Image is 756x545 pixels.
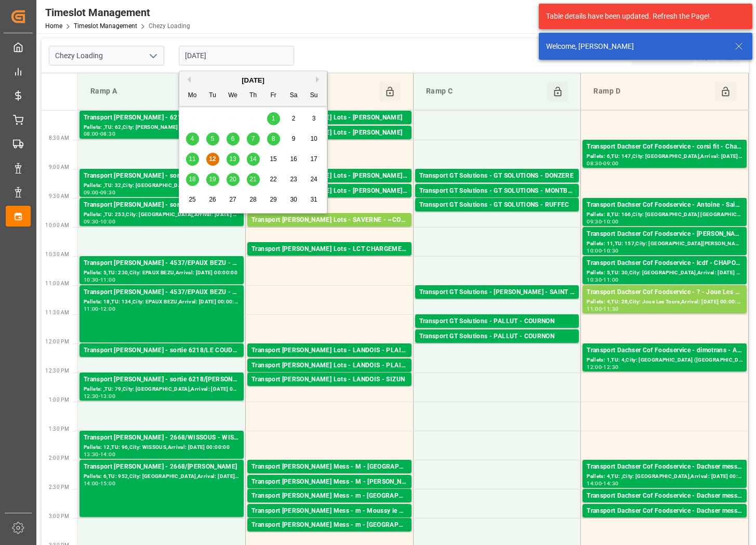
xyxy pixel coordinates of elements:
[206,132,219,145] div: Choose Tuesday, August 5th, 2025
[84,452,99,457] div: 13:30
[49,397,69,403] span: 1:00 PM
[310,196,317,203] span: 31
[587,501,742,510] div: Pallets: 1,TU: 122,City: NUITS-[GEOGRAPHIC_DATA],Arrival: [DATE] 00:00:00
[251,462,407,472] div: Transport [PERSON_NAME] Mess - M - [GEOGRAPHIC_DATA]
[49,484,69,490] span: 2:30 PM
[587,240,742,248] div: Pallets: 11,TU: 157,City: [GEOGRAPHIC_DATA][PERSON_NAME],Arrival: [DATE] 00:00:00
[251,375,407,385] div: Transport [PERSON_NAME] Lots - LANDOIS - SIZUN
[100,131,115,136] div: 08:30
[227,89,240,102] div: We
[251,128,407,138] div: Transport [PERSON_NAME] Lots - [PERSON_NAME]
[189,196,195,203] span: 25
[267,193,280,206] div: Choose Friday, August 29th, 2025
[290,196,297,203] span: 30
[84,385,240,394] div: Pallets: ,TU: 79,City: [GEOGRAPHIC_DATA],Arrival: [DATE] 00:00:00
[251,487,407,496] div: Pallets: 2,TU: 7,City: [GEOGRAPHIC_DATA],Arrival: [DATE] 00:00:00
[206,193,219,206] div: Choose Tuesday, August 26th, 2025
[587,516,742,525] div: Pallets: 2,TU: 60,City: DOUVRES LA DELIVRANDE,Arrival: [DATE] 00:00:00
[100,190,115,195] div: 09:30
[84,190,99,195] div: 09:00
[251,472,407,481] div: Pallets: ,TU: 12,City: [GEOGRAPHIC_DATA],Arrival: [DATE] 00:00:00
[100,277,115,282] div: 11:00
[206,153,219,166] div: Choose Tuesday, August 12th, 2025
[419,186,575,196] div: Transport GT Solutions - GT SOLUTIONS - MONTBARTIER
[45,281,69,286] span: 11:00 AM
[251,477,407,487] div: Transport [PERSON_NAME] Mess - M - [PERSON_NAME]
[602,219,603,224] div: -
[287,132,300,145] div: Choose Saturday, August 9th, 2025
[272,135,275,142] span: 8
[247,153,260,166] div: Choose Thursday, August 14th, 2025
[589,82,714,101] div: Ramp D
[310,176,317,183] span: 24
[84,269,240,277] div: Pallets: 5,TU: 230,City: EPAUX BEZU,Arrival: [DATE] 00:00:00
[209,196,216,203] span: 26
[587,161,602,166] div: 08:30
[45,339,69,344] span: 12:00 PM
[247,89,260,102] div: Th
[251,225,407,234] div: Pallets: 6,TU: 311,City: ~COLMAR CEDEX,Arrival: [DATE] 00:00:00
[251,113,407,123] div: Transport [PERSON_NAME] Lots - [PERSON_NAME]
[603,161,618,166] div: 09:00
[227,173,240,186] div: Choose Wednesday, August 20th, 2025
[267,153,280,166] div: Choose Friday, August 15th, 2025
[251,255,407,263] div: Pallets: 23,TU: 1549,City: [GEOGRAPHIC_DATA],Arrival: [DATE] 00:00:00
[308,112,321,125] div: Choose Sunday, August 3rd, 2025
[251,385,407,394] div: Pallets: 7,TU: ,City: [GEOGRAPHIC_DATA],Arrival: [DATE] 00:00:00
[99,131,100,136] div: -
[292,115,296,122] span: 2
[546,11,737,22] div: Table details have been updated. Refresh the Page!.
[419,210,575,219] div: Pallets: ,TU: 162,City: RUFFEC,Arrival: [DATE] 00:00:00
[602,481,603,486] div: -
[587,210,742,219] div: Pallets: 8,TU: 166,City: [GEOGRAPHIC_DATA] [GEOGRAPHIC_DATA],Arrival: [DATE] 00:00:00
[249,155,256,163] span: 14
[287,89,300,102] div: Sa
[587,248,602,253] div: 10:00
[603,219,618,224] div: 10:00
[84,481,99,486] div: 14:00
[84,307,99,311] div: 11:00
[84,356,240,365] div: Pallets: ,TU: 28,City: [GEOGRAPHIC_DATA],Arrival: [DATE] 00:00:00
[251,520,407,530] div: Transport [PERSON_NAME] Mess - m - [GEOGRAPHIC_DATA]
[587,506,742,516] div: Transport Dachser Cof Foodservice - Dachser messagerie - DOUVRES LA DELIVRANDE
[84,181,240,190] div: Pallets: ,TU: 32,City: [GEOGRAPHIC_DATA],Arrival: [DATE] 00:00:00
[270,155,276,163] span: 15
[145,48,161,64] button: open menu
[587,298,742,307] div: Pallets: 4,TU: 28,City: Joue Les Tours,Arrival: [DATE] 00:00:00
[587,356,742,365] div: Pallets: 1,TU: 4,City: [GEOGRAPHIC_DATA] ([GEOGRAPHIC_DATA]),Arrival: [DATE] 00:00:00
[419,181,575,190] div: Pallets: 1,TU: 168,City: DONZERE,Arrival: [DATE] 00:00:00
[86,82,212,101] div: Ramp A
[251,491,407,501] div: Transport [PERSON_NAME] Mess - m - [GEOGRAPHIC_DATA]
[206,173,219,186] div: Choose Tuesday, August 19th, 2025
[287,112,300,125] div: Choose Saturday, August 2nd, 2025
[100,307,115,311] div: 12:00
[587,345,742,356] div: Transport Dachser Cof Foodservice - dimotrans - Alovera ([GEOGRAPHIC_DATA])
[49,426,69,432] span: 1:30 PM
[587,472,742,481] div: Pallets: 4,TU: ,City: [GEOGRAPHIC_DATA],Arrival: [DATE] 00:00:00
[99,481,100,486] div: -
[603,248,618,253] div: 10:30
[419,171,575,181] div: Transport GT Solutions - GT SOLUTIONS - DONZERE
[251,361,407,371] div: Transport [PERSON_NAME] Lots - LANDOIS - PLAINTEL
[99,277,100,282] div: -
[602,307,603,311] div: -
[49,164,69,170] span: 9:00 AM
[74,22,137,30] a: Timeslot Management
[587,152,742,161] div: Pallets: 6,TU: 147,City: [GEOGRAPHIC_DATA],Arrival: [DATE] 00:00:00
[84,345,240,356] div: Transport [PERSON_NAME] - sortie 6218/LE COUDRAY MONTCEAU - [GEOGRAPHIC_DATA] MONTCEAU
[84,462,240,472] div: Transport [PERSON_NAME] - 2668/[PERSON_NAME]
[587,365,602,369] div: 12:00
[100,481,115,486] div: 15:00
[99,219,100,224] div: -
[251,530,407,539] div: Pallets: ,TU: 9,City: [GEOGRAPHIC_DATA],Arrival: [DATE] 00:00:00
[308,153,321,166] div: Choose Sunday, August 17th, 2025
[227,153,240,166] div: Choose Wednesday, August 13th, 2025
[209,155,216,163] span: 12
[270,196,276,203] span: 29
[49,193,69,199] span: 9:30 AM
[100,219,115,224] div: 10:00
[267,89,280,102] div: Fr
[587,462,742,472] div: Transport Dachser Cof Foodservice - Dachser messagerie - Labbastide [GEOGRAPHIC_DATA]
[251,356,407,365] div: Pallets: 1,TU: 351,City: [GEOGRAPHIC_DATA],Arrival: [DATE] 00:00:00
[587,269,742,277] div: Pallets: 5,TU: 30,City: [GEOGRAPHIC_DATA],Arrival: [DATE] 00:00:00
